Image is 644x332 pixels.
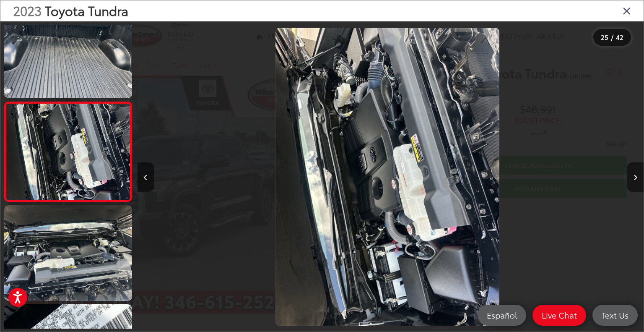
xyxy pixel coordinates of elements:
[616,32,623,42] span: 42
[627,162,644,192] button: Next image
[532,305,586,326] a: Live Chat
[610,34,614,40] span: /
[5,68,131,236] img: 2023 Toyota Tundra Limited
[623,5,631,16] i: Close gallery
[138,162,154,192] button: Previous image
[478,305,526,326] a: Español
[275,28,499,327] img: 2023 Toyota Tundra Limited
[45,1,128,19] span: Toyota Tundra
[3,1,133,99] img: 2023 Toyota Tundra Limited
[538,310,581,320] span: Live Chat
[601,32,608,42] span: 25
[592,305,638,326] a: Text Us
[3,204,133,302] img: 2023 Toyota Tundra Limited
[13,1,42,19] span: 2023
[135,28,641,327] div: 2023 Toyota Tundra Limited 24
[483,310,521,320] span: Español
[597,310,633,320] span: Text Us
